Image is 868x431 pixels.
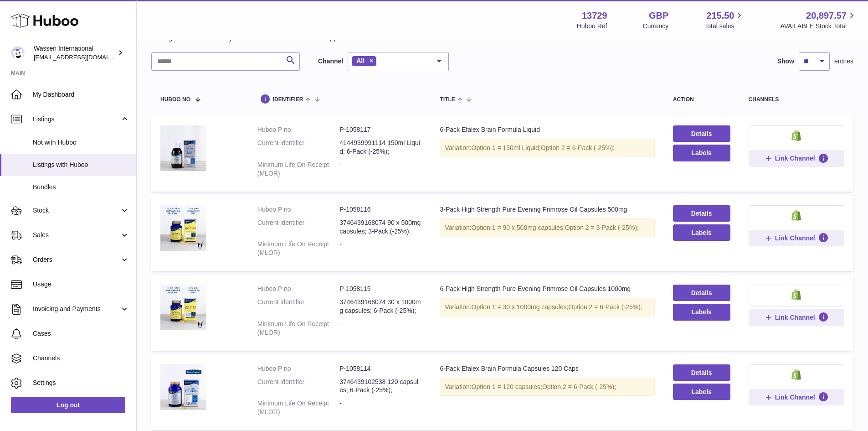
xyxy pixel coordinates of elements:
[777,57,794,66] label: Show
[673,97,730,103] div: action
[542,383,616,390] span: Option 2 = 6-Pack (-25%);
[791,210,801,221] img: shopify-small.png
[577,22,607,31] div: Huboo Ref
[806,10,847,22] span: 20,897.57
[11,46,25,60] img: internalAdmin-13729@internal.huboo.com
[749,309,844,326] button: Link Channel
[33,138,129,147] span: Not with Huboo
[568,303,642,311] span: Option 2 = 6-Pack (-25%);
[541,144,615,151] span: Option 2 = 6-Pack (-25%);
[273,97,303,103] span: identifier
[749,389,844,405] button: Link Channel
[160,125,206,171] img: 6-Pack Efalex Brain Formula Liquid
[780,22,857,31] span: AVAILABLE Stock Total
[339,320,421,337] dd: -
[257,161,339,178] dt: Minimum Life On Receipt (MLOR)
[749,150,844,166] button: Link Channel
[34,44,116,62] div: Wassen International
[339,378,421,395] dd: 3746439102538 120 capsules; 6-Pack (-25%);
[780,10,857,31] a: 20,897.57 AVAILABLE Stock Total
[749,97,844,103] div: channels
[582,10,607,22] strong: 13729
[472,383,542,390] span: Option 1 = 120 capsules;
[791,130,801,141] img: shopify-small.png
[749,230,844,246] button: Link Channel
[775,234,815,242] span: Link Channel
[791,369,801,380] img: shopify-small.png
[257,205,339,214] dt: Huboo P no
[834,57,853,66] span: entries
[673,125,730,142] a: Details
[440,285,654,293] div: 6-Pack High Strength Pure Evening Primrose Oil Capsules 1000mg
[472,144,541,151] span: Option 1 = 150ml Liquid;
[257,364,339,373] dt: Huboo P no
[775,313,815,322] span: Link Channel
[339,161,421,178] dd: -
[339,125,421,134] dd: P-1058117
[33,90,129,99] span: My Dashboard
[257,125,339,134] dt: Huboo P no
[673,145,730,161] button: Labels
[33,329,129,338] span: Cases
[257,285,339,293] dt: Huboo P no
[706,10,734,22] span: 215.50
[673,364,730,381] a: Details
[440,139,654,157] div: Variation:
[33,115,120,124] span: Listings
[11,397,125,413] a: Log out
[440,364,654,373] div: 6-Pack Efalex Brain Formula Capsules 120 Caps
[33,280,129,289] span: Usage
[160,97,190,103] span: Huboo no
[704,10,745,31] a: 215.50 Total sales
[339,240,421,257] dd: -
[775,154,815,162] span: Link Channel
[649,10,668,22] strong: GBP
[33,231,120,239] span: Sales
[33,379,129,387] span: Settings
[33,255,120,264] span: Orders
[440,218,654,237] div: Variation:
[257,240,339,257] dt: Minimum Life On Receipt (MLOR)
[565,224,639,231] span: Option 2 = 3-Pack (-25%);
[704,22,745,31] span: Total sales
[33,183,129,192] span: Bundles
[791,289,801,300] img: shopify-small.png
[339,364,421,373] dd: P-1058114
[257,218,339,236] dt: Current identifier
[339,285,421,293] dd: P-1058115
[33,354,129,363] span: Channels
[440,298,654,317] div: Variation:
[257,298,339,315] dt: Current identifier
[339,218,421,236] dd: 3746439168074 90 x 500mg capsules; 3-Pack (-25%);
[775,393,815,401] span: Link Channel
[673,285,730,301] a: Details
[673,224,730,241] button: Labels
[339,205,421,214] dd: P-1058116
[160,364,206,410] img: 6-Pack Efalex Brain Formula Capsules 120 Caps
[673,384,730,400] button: Labels
[440,97,455,103] span: title
[440,378,654,396] div: Variation:
[257,139,339,156] dt: Current identifier
[339,399,421,416] dd: -
[257,399,339,416] dt: Minimum Life On Receipt (MLOR)
[318,57,343,66] label: Channel
[440,205,654,214] div: 3-Pack High Strength Pure Evening Primrose Oil Capsules 500mg
[472,224,565,231] span: Option 1 = 90 x 500mg capsules;
[33,161,129,169] span: Listings with Huboo
[339,139,421,156] dd: 4144939991114 150ml Liquid; 6-Pack (-25%);
[160,285,206,330] img: 6-Pack High Strength Pure Evening Primrose Oil Capsules 1000mg
[673,304,730,320] button: Labels
[34,53,134,61] span: [EMAIL_ADDRESS][DOMAIN_NAME]
[33,206,120,215] span: Stock
[643,22,669,31] div: Currency
[673,205,730,222] a: Details
[472,303,569,311] span: Option 1 = 30 x 1000mg capsules;
[257,378,339,395] dt: Current identifier
[440,125,654,134] div: 6-Pack Efalex Brain Formula Liquid
[160,205,206,251] img: 3-Pack High Strength Pure Evening Primrose Oil Capsules 500mg
[33,305,120,313] span: Invoicing and Payments
[339,298,421,315] dd: 3746439168074 30 x 1000mg capsules; 6-Pack (-25%);
[257,320,339,337] dt: Minimum Life On Receipt (MLOR)
[356,57,365,64] span: All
